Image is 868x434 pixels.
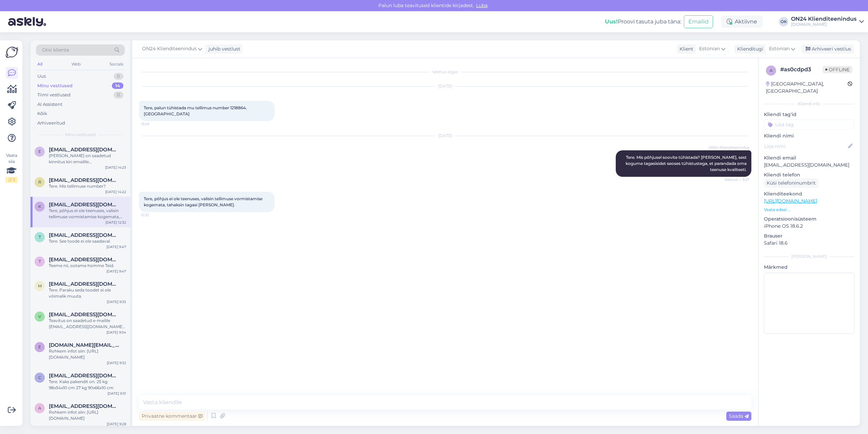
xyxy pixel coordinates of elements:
div: Vestlus algas [139,69,751,75]
div: Kõik [37,110,47,117]
span: Nähtud ✓ 9:27 [724,177,749,182]
span: Otsi kliente [42,46,69,54]
div: # as0cdpd3 [780,65,823,74]
div: [DATE] 14:22 [105,189,126,194]
span: Minu vestlused [65,132,96,138]
p: Vaata edasi ... [764,207,854,213]
div: [DATE] 9:31 [107,391,126,396]
div: [PERSON_NAME] on saadetud kinnitus kiri emailile [EMAIL_ADDRESS][DOMAIN_NAME]. [49,153,126,165]
span: T [39,234,41,240]
div: [DATE] 9:32 [107,360,126,365]
img: Askly Logo [5,46,18,59]
span: kairi.kabur@gmail.com [49,202,119,208]
div: 0 [114,73,123,80]
div: [DATE] [139,83,751,89]
span: e-mail.power.ru@mail.ru [49,342,119,348]
span: aidikas35@gmail.com [49,403,119,409]
span: ON24 Klienditeenindus [709,145,749,150]
div: [DATE] 9:47 [106,269,126,274]
div: Tere, põhjus ei ole teenuses, valisin tellimuse vormistamise kogemata, tahaksin tagasi [PERSON_NA... [49,208,126,220]
div: All [36,60,44,69]
span: vagr555@gmail.com [49,312,119,318]
div: Arhiveeritud [37,120,65,127]
span: k [38,204,41,209]
button: Emailid [684,15,713,28]
p: Kliendi tag'id [764,111,854,118]
span: Mashinkod@gmail.com [49,281,119,287]
div: Privaatne kommentaar [139,412,205,421]
div: Rohkem infot siin: [URL][DOMAIN_NAME] [49,348,126,360]
div: [DATE] 12:32 [105,220,126,225]
div: [DATE] 14:23 [105,165,126,170]
div: Minu vestlused [37,82,73,89]
div: Tere. Mis tellimuse number? [49,183,126,189]
span: Offline [823,66,852,73]
div: [DATE] 9:28 [107,421,126,427]
p: Klienditeekond [764,190,854,197]
p: Brauser [764,232,854,240]
span: Tere, põhjus ei ole teenuses, valisin tellimuse vormistamise kogemata, tahaksin tagasi [PERSON_NA... [144,196,263,207]
p: Safari 18.6 [764,240,854,247]
p: iPhone OS 18.6.2 [764,223,854,230]
div: ON24 Klienditeenindus [791,16,856,22]
div: [DOMAIN_NAME] [791,22,856,27]
div: [DATE] [139,133,751,139]
div: Tere. See toode ei ole saadaval. [49,238,126,244]
span: catandra@vk.com [49,373,119,379]
span: v [38,314,41,319]
div: 14 [112,82,123,89]
div: Klienditugi [734,45,763,53]
div: juhib vestlust [206,45,240,53]
input: Lisa tag [764,119,854,130]
p: Kliendi nimi [764,132,854,139]
span: a [38,405,41,411]
div: [DATE] 9:47 [106,244,126,249]
span: t [39,259,41,264]
span: 12:32 [141,212,166,218]
span: Tere, palun tühistada mu tellimus number 1218864. [GEOGRAPHIC_DATA] [144,105,248,116]
div: 2 / 3 [5,177,18,183]
span: M [38,283,42,288]
a: ON24 Klienditeenindus[DOMAIN_NAME] [791,16,864,27]
span: Saada [729,413,749,419]
div: 0 [114,92,123,98]
div: Socials [108,60,125,69]
div: Arhiveeri vestlus [802,44,854,54]
span: Estonian [769,45,790,53]
div: [DATE] 9:34 [106,330,126,335]
span: Estonian [699,45,720,53]
div: Teeme nii, ootame homme Teid. [49,263,126,269]
p: Operatsioonisüsteem [764,215,854,223]
span: e [38,149,41,154]
div: [PERSON_NAME] [764,253,854,260]
p: Kliendi email [764,154,854,162]
div: Teavitus on saadetud e-mailile [EMAIL_ADDRESS][DOMAIN_NAME] [DATE]. [49,318,126,330]
a: [URL][DOMAIN_NAME] [764,198,817,204]
div: Tere. Kaks pakendit on. 25 kg 98x54x10 cm 27 kg 90x66x10 cm [49,379,126,391]
div: [GEOGRAPHIC_DATA], [GEOGRAPHIC_DATA] [766,80,848,95]
div: Web [70,60,82,69]
span: evi.marli@mail.ee [49,147,119,153]
span: randojarobin@gmail.com [49,177,119,183]
div: Aktiivne [721,16,763,28]
div: Klient [677,45,693,53]
p: Kliendi telefon [764,171,854,178]
span: 13:29 [141,121,166,127]
span: r [38,180,41,185]
div: [DATE] 9:35 [107,299,126,304]
span: c [38,375,41,380]
div: Uus [37,73,46,80]
div: Rohkem infot siin: [URL][DOMAIN_NAME] [49,409,126,421]
span: Luba [474,2,490,8]
span: ON24 Klienditeenindus [142,45,197,53]
b: Uus! [605,18,618,25]
div: Kliendi info [764,101,854,107]
input: Lisa nimi [764,143,847,150]
p: Märkmed [764,264,854,271]
div: AI Assistent [37,101,62,108]
div: Vaata siia [5,152,18,183]
p: [EMAIL_ADDRESS][DOMAIN_NAME] [764,162,854,169]
div: Tere. Paraku seda toodet ei ole võimalik muuta. [49,287,126,299]
div: Tiimi vestlused [37,92,71,98]
span: a [770,68,773,73]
